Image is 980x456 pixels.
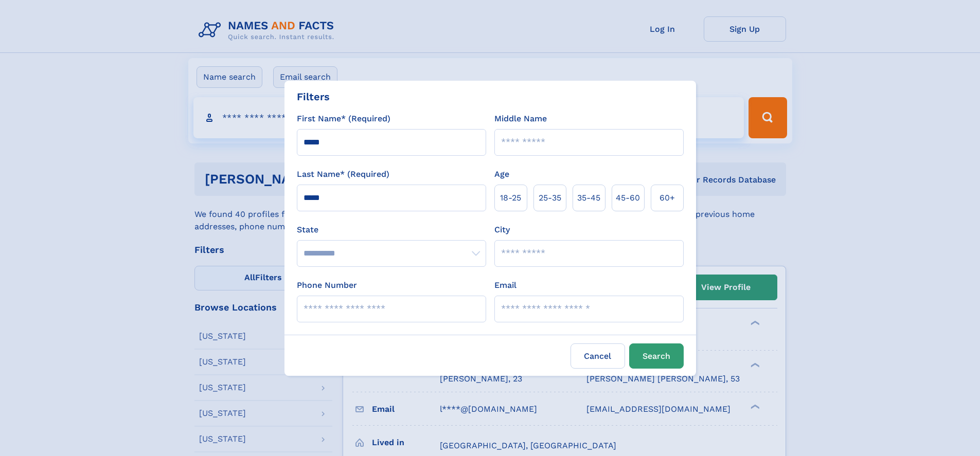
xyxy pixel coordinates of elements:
[616,192,640,204] span: 45‑60
[297,168,389,180] label: Last Name* (Required)
[297,224,486,236] label: State
[577,192,600,204] span: 35‑45
[494,279,516,291] label: Email
[297,89,330,104] div: Filters
[494,224,510,236] label: City
[539,192,561,204] span: 25‑35
[500,192,521,204] span: 18‑25
[660,192,675,204] span: 60+
[494,168,509,180] label: Age
[571,343,625,369] label: Cancel
[629,343,684,369] button: Search
[297,113,390,125] label: First Name* (Required)
[297,279,357,291] label: Phone Number
[494,113,547,125] label: Middle Name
